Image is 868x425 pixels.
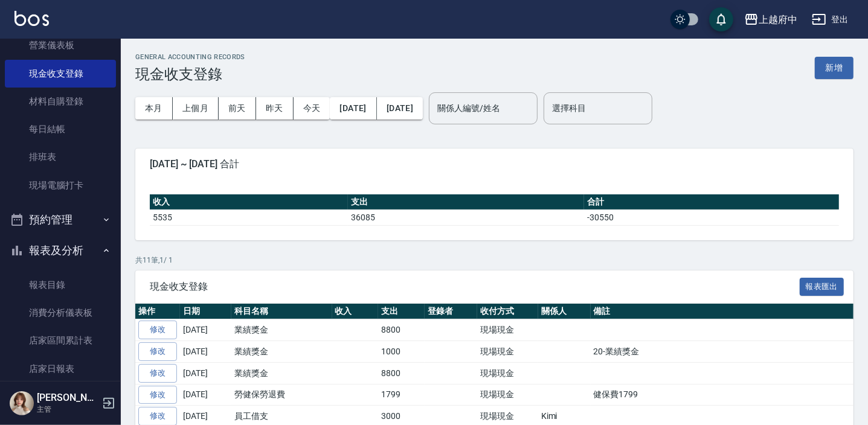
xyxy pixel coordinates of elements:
td: [DATE] [180,384,231,406]
td: 業績獎金 [231,341,332,363]
button: 今天 [294,97,330,120]
a: 新增 [815,62,854,73]
a: 修改 [138,386,177,404]
th: 操作 [135,304,180,319]
td: 8800 [378,319,425,341]
img: Logo [14,11,49,26]
th: 合計 [584,194,839,210]
h2: GENERAL ACCOUNTING RECORDS [135,53,245,61]
p: 共 11 筆, 1 / 1 [135,255,854,266]
td: 1000 [378,341,425,363]
a: 排班表 [5,143,116,171]
button: 登出 [807,8,854,31]
img: Person [10,391,34,415]
button: 上越府中 [739,7,802,32]
td: 8800 [378,362,425,384]
th: 日期 [180,304,231,319]
a: 現金收支登錄 [5,60,116,88]
td: 1799 [378,384,425,406]
th: 登錄者 [425,304,477,319]
button: [DATE] [330,97,376,120]
td: 36085 [348,209,584,225]
th: 收付方式 [477,304,538,319]
td: 現場現金 [477,341,538,363]
td: 業績獎金 [231,362,332,384]
td: -30550 [584,209,839,225]
td: 勞健保勞退費 [231,384,332,406]
td: [DATE] [180,319,231,341]
td: [DATE] [180,362,231,384]
h5: [PERSON_NAME] [37,392,98,404]
th: 關係人 [538,304,591,319]
th: 支出 [378,304,425,319]
th: 支出 [348,194,584,210]
button: 上個月 [173,97,219,120]
button: [DATE] [377,97,423,120]
a: 材料自購登錄 [5,88,116,115]
a: 報表匯出 [800,280,844,292]
td: 業績獎金 [231,319,332,341]
button: 新增 [815,57,854,79]
button: 昨天 [256,97,294,120]
button: 預約管理 [5,204,116,235]
a: 修改 [138,342,177,361]
a: 現場電腦打卡 [5,171,116,199]
a: 報表目錄 [5,271,116,299]
a: 修改 [138,321,177,339]
th: 收入 [150,194,348,210]
button: save [709,7,733,31]
button: 報表匯出 [800,278,844,296]
td: 5535 [150,209,348,225]
td: 現場現金 [477,319,538,341]
th: 收入 [332,304,379,319]
button: 本月 [135,97,173,120]
div: 上越府中 [759,12,797,27]
button: 報表及分析 [5,235,116,266]
p: 主管 [37,404,98,415]
button: 前天 [219,97,256,120]
td: 現場現金 [477,384,538,406]
th: 科目名稱 [231,304,332,319]
a: 每日結帳 [5,115,116,143]
td: 現場現金 [477,362,538,384]
a: 店家區間累計表 [5,327,116,354]
td: [DATE] [180,341,231,363]
span: [DATE] ~ [DATE] 合計 [150,158,839,170]
a: 營業儀表板 [5,31,116,59]
span: 現金收支登錄 [150,281,800,293]
a: 消費分析儀表板 [5,299,116,327]
h3: 現金收支登錄 [135,66,245,83]
a: 修改 [138,364,177,383]
a: 店家日報表 [5,355,116,383]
